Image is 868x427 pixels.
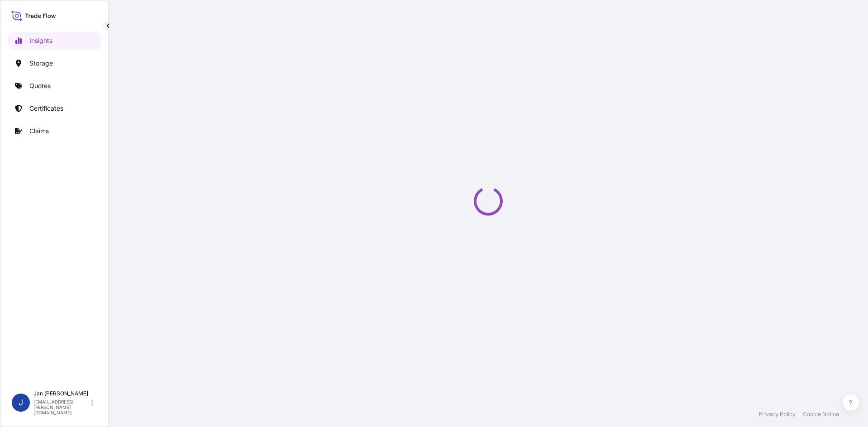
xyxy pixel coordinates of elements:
[33,390,90,397] p: Jan [PERSON_NAME]
[29,81,51,90] p: Quotes
[8,122,101,140] a: Claims
[29,104,63,113] p: Certificates
[759,411,796,418] a: Privacy Policy
[19,398,23,407] span: J
[29,127,49,136] p: Claims
[803,411,839,418] a: Cookie Notice
[33,399,90,415] p: [EMAIL_ADDRESS][PERSON_NAME][DOMAIN_NAME]
[29,36,52,45] p: Insights
[29,59,53,68] p: Storage
[8,54,101,72] a: Storage
[8,99,101,117] a: Certificates
[8,77,101,95] a: Quotes
[8,32,101,50] a: Insights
